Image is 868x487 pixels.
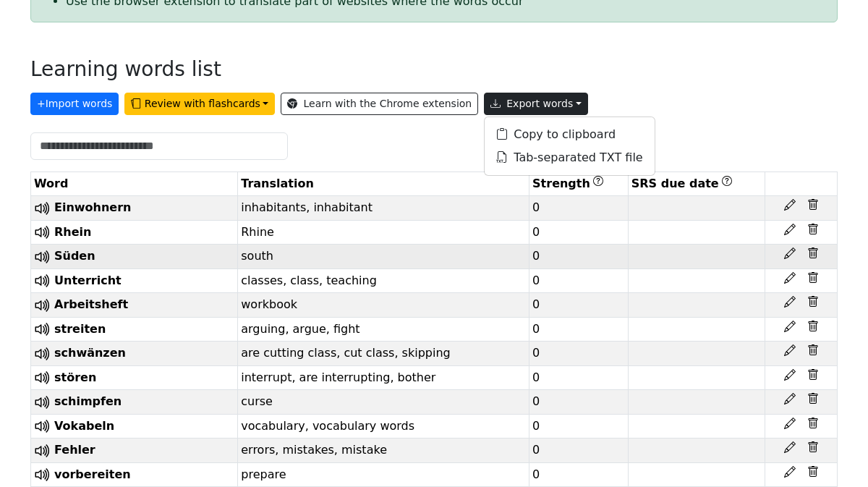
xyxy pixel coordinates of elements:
button: +Import words [30,93,119,115]
th: Word [31,172,238,196]
span: schwänzen [54,346,126,360]
td: 0 [529,390,629,415]
td: errors, mistakes, mistake [238,439,529,463]
span: schimpfen [54,394,122,408]
td: interrupt, are interrupting, bother [238,365,529,390]
td: 0 [529,439,629,463]
td: 0 [529,245,629,269]
td: 0 [529,365,629,390]
th: SRS due date [628,172,765,196]
td: 0 [529,342,629,366]
span: Unterricht [54,274,122,287]
a: Copy to clipboard [485,123,654,146]
span: streiten [54,322,106,336]
td: 0 [529,462,629,487]
a: Tab-separated TXT file [485,146,654,169]
span: vorbereiten [54,467,131,481]
td: 0 [529,317,629,342]
button: Review with flashcards [124,93,275,115]
td: 0 [529,196,629,221]
a: +Import words [30,93,124,107]
td: 0 [529,414,629,439]
span: Vokabeln [54,419,114,433]
button: Export words [484,93,588,115]
td: arguing, argue, fight [238,317,529,342]
td: inhabitants, inhabitant [238,196,529,221]
div: Export words [484,117,655,176]
td: prepare [238,462,529,487]
td: are cutting class, cut class, skipping [238,342,529,366]
th: Translation [238,172,529,196]
span: Arbeitsheft [54,297,128,311]
td: curse [238,390,529,415]
span: Rhein [54,225,91,239]
th: Strength [529,172,629,196]
td: 0 [529,268,629,293]
td: workbook [238,293,529,318]
span: Einwohnern [54,200,132,214]
td: classes, class, teaching [238,268,529,293]
a: Learn with the Chrome extension [281,93,478,115]
span: Fehler [54,443,95,457]
span: stören [54,370,96,384]
td: 0 [529,220,629,245]
td: Rhine [238,220,529,245]
span: Süden [54,249,95,263]
td: 0 [529,293,629,318]
td: vocabulary, vocabulary words [238,414,529,439]
td: south [238,245,529,269]
h3: Learning words list [30,57,221,82]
